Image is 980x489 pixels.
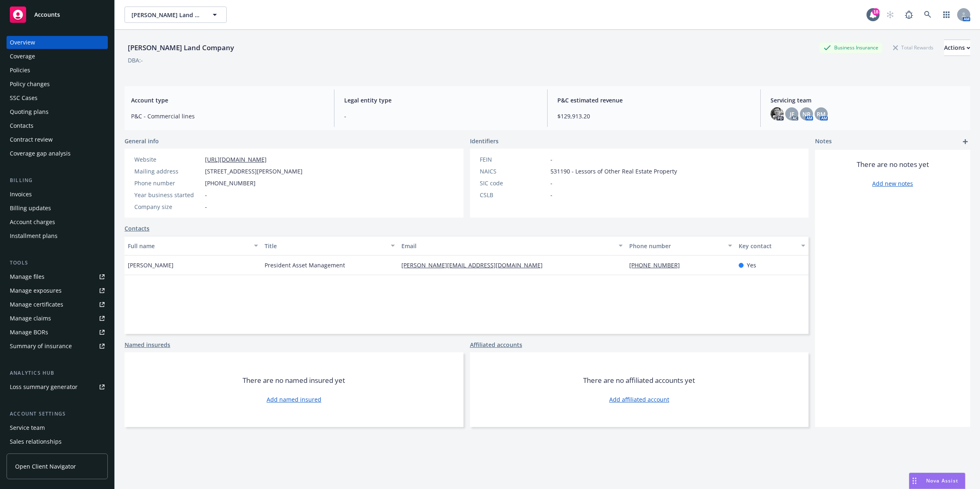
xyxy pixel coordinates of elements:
[629,261,686,269] a: [PHONE_NUMBER]
[10,36,35,49] div: Overview
[344,96,537,104] span: Legal entity type
[815,137,832,147] span: Notes
[7,284,108,297] a: Manage exposures
[10,380,78,393] div: Loss summary generator
[747,261,756,269] span: Yes
[550,167,677,176] span: 531190 - Lessors of Other Real Estate Property
[7,91,108,104] a: SSC Cases
[7,216,108,229] a: Account charges
[926,477,958,484] span: Nova Assist
[131,11,202,19] span: [PERSON_NAME] Land Company
[10,435,62,448] div: Sales relationships
[889,42,938,53] div: Total Rewards
[944,40,970,56] button: Actions
[265,261,345,269] span: President Asset Management
[480,179,547,187] div: SIC code
[7,421,108,434] a: Service team
[10,64,30,77] div: Policies
[7,298,108,311] a: Manage certificates
[131,112,324,120] span: P&C - Commercial lines
[128,242,249,250] div: Full name
[10,147,71,160] div: Coverage gap analysis
[557,96,751,104] span: P&C estimated revenue
[10,326,48,339] div: Manage BORs
[10,50,35,63] div: Coverage
[7,3,108,26] a: Accounts
[739,242,796,250] div: Key contact
[901,7,917,23] a: Report a Bug
[7,105,108,118] a: Quoting plans
[7,369,108,377] div: Analytics hub
[7,202,108,215] a: Billing updates
[872,179,913,188] a: Add new notes
[480,191,547,199] div: CSLB
[401,242,614,250] div: Email
[125,224,149,233] a: Contacts
[857,160,929,169] span: There are no notes yet
[790,110,794,118] span: JF
[125,236,261,256] button: Full name
[820,42,882,53] div: Business Insurance
[10,133,53,146] div: Contract review
[480,167,547,176] div: NAICS
[205,191,207,199] span: -
[10,312,51,325] div: Manage claims
[938,7,955,23] a: Switch app
[7,312,108,325] a: Manage claims
[10,202,51,215] div: Billing updates
[909,473,920,489] div: Drag to move
[205,167,303,176] span: [STREET_ADDRESS][PERSON_NAME]
[125,42,237,53] div: [PERSON_NAME] Land Company
[10,270,45,283] div: Manage files
[7,147,108,160] a: Coverage gap analysis
[7,36,108,49] a: Overview
[872,7,880,14] div: 18
[470,340,522,349] a: Affiliated accounts
[735,236,808,256] button: Key contact
[10,216,55,229] div: Account charges
[7,50,108,63] a: Coverage
[7,64,108,77] a: Policies
[134,202,202,211] div: Company size
[125,340,170,349] a: Named insureds
[265,242,386,250] div: Title
[134,155,202,164] div: Website
[7,78,108,91] a: Policy changes
[882,7,898,23] a: Start snowing
[125,7,227,23] button: [PERSON_NAME] Land Company
[10,340,72,353] div: Summary of insurance
[583,376,695,385] span: There are no affiliated accounts yet
[7,326,108,339] a: Manage BORs
[7,119,108,132] a: Contacts
[960,137,970,147] a: add
[10,105,49,118] div: Quoting plans
[550,155,552,164] span: -
[629,242,723,250] div: Phone number
[470,137,499,145] span: Identifiers
[920,7,936,23] a: Search
[771,96,964,104] span: Servicing team
[125,137,159,145] span: General info
[10,119,33,132] div: Contacts
[10,91,38,104] div: SSC Cases
[480,155,547,164] div: FEIN
[134,191,202,199] div: Year business started
[802,110,811,118] span: NR
[557,112,751,120] span: $129,913.20
[7,133,108,146] a: Contract review
[10,188,32,201] div: Invoices
[10,298,63,311] div: Manage certificates
[550,179,552,187] span: -
[7,176,108,184] div: Billing
[205,179,256,187] span: [PHONE_NUMBER]
[128,261,174,269] span: [PERSON_NAME]
[550,191,552,199] span: -
[10,421,45,434] div: Service team
[243,376,345,385] span: There are no named insured yet
[15,462,76,471] span: Open Client Navigator
[909,473,965,489] button: Nova Assist
[261,236,398,256] button: Title
[205,202,207,211] span: -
